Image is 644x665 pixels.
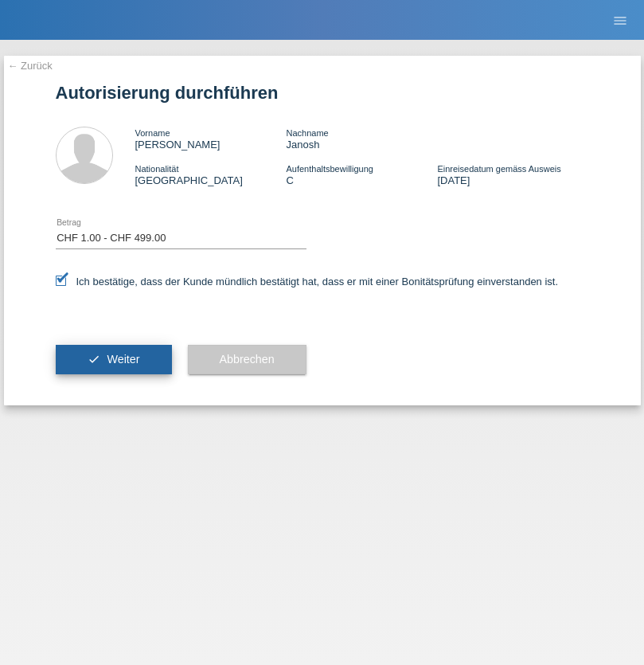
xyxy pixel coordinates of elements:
[286,127,437,151] div: Janosh
[220,353,275,366] span: Abbrechen
[56,83,589,103] h1: Autorisierung durchführen
[286,128,328,138] span: Nachname
[56,345,172,375] button: check Weiter
[604,15,636,25] a: menu
[612,13,628,29] i: menu
[107,353,139,366] span: Weiter
[135,162,287,186] div: [GEOGRAPHIC_DATA]
[437,164,560,174] span: Einreisedatum gemäss Ausweis
[88,353,100,366] i: check
[135,127,287,151] div: [PERSON_NAME]
[286,162,437,186] div: C
[188,345,306,375] button: Abbrechen
[437,162,588,186] div: [DATE]
[135,128,170,138] span: Vorname
[286,164,373,174] span: Aufenthaltsbewilligung
[8,60,53,72] a: ← Zurück
[56,276,559,288] label: Ich bestätige, dass der Kunde mündlich bestätigt hat, dass er mit einer Bonitätsprüfung einversta...
[135,164,179,174] span: Nationalität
